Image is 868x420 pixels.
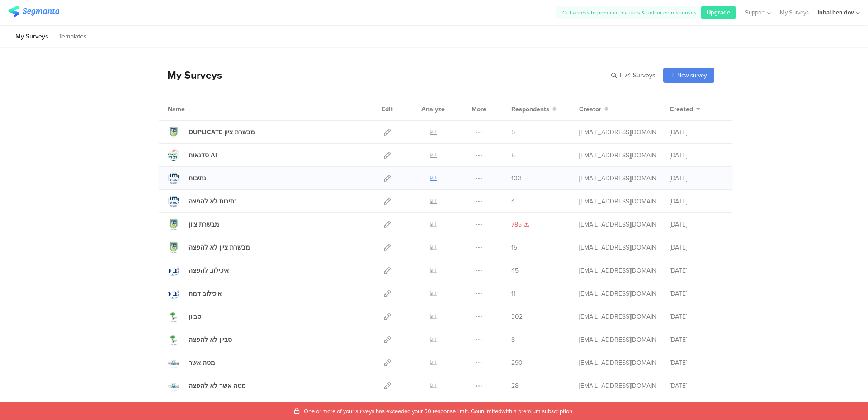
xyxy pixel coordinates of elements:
[189,335,232,344] div: סביון לא להפצה
[189,174,206,183] div: נתיבות
[8,6,59,17] img: segmanta logo
[189,266,229,275] div: איכילוב להפצה
[579,197,656,206] div: inbalbendov@gmail.com
[670,358,724,368] div: [DATE]
[670,151,724,160] div: [DATE]
[168,149,217,161] a: סדנאות AI
[670,197,724,206] div: [DATE]
[670,266,724,275] div: [DATE]
[189,220,219,229] div: מבשרת ציון
[670,335,724,344] div: [DATE]
[189,381,246,391] div: מטה אשר לא להפצה
[189,151,217,160] div: סדנאות AI
[511,312,523,321] span: 302
[189,289,222,298] div: איכילוב דמה
[511,243,517,252] span: 15
[511,220,522,229] span: 785
[818,8,854,17] div: inbal ben dov
[670,174,724,183] div: [DATE]
[670,104,693,114] span: Created
[168,218,219,230] a: מבשרת ציון
[579,358,656,368] div: inbalbendov@gmail.com
[670,381,724,391] div: [DATE]
[511,381,519,391] span: 28
[624,71,656,80] span: 74 Surveys
[168,126,255,138] a: DUPLICATE מבשרת ציון
[511,197,515,206] span: 4
[189,243,250,252] div: מבשרת ציון לא להפצה
[511,358,523,368] span: 290
[168,104,222,114] div: Name
[579,220,656,229] div: inbalbendov@gmail.com
[189,127,255,137] div: DUPLICATE מבשרת ציון
[168,288,222,299] a: איכילוב דמה
[168,264,229,276] a: איכילוב להפצה
[511,174,521,183] span: 103
[511,266,519,275] span: 45
[168,195,237,207] a: נתיבות לא להפצה
[511,104,557,114] button: Respondents
[579,104,601,114] span: Creator
[168,334,232,345] a: סביון לא להפצה
[579,381,656,391] div: inbalbendov@gmail.com
[168,357,215,368] a: מטה אשר
[670,243,724,252] div: [DATE]
[168,311,201,322] a: סביון
[618,71,623,80] span: |
[579,335,656,344] div: inbalbendov@gmail.com
[168,380,246,392] a: מטה אשר לא להפצה
[707,8,730,17] span: Upgrade
[55,26,91,47] li: Templates
[579,266,656,275] div: inbalbendov@gmail.com
[304,407,574,415] span: One or more of your surveys has exceeded your 50 response limit. Go with a premium subscription.
[377,98,397,120] div: Edit
[579,174,656,183] div: inbalbendov@gmail.com
[579,127,656,137] div: gillat@segmanta.com
[158,67,222,83] div: My Surveys
[677,71,707,80] span: New survey
[189,197,237,206] div: נתיבות לא להפצה
[562,9,697,17] span: Get access to premium features & unlimited responses
[469,98,489,120] div: More
[579,104,609,114] button: Creator
[579,289,656,298] div: inbalbendov@gmail.com
[511,289,516,298] span: 11
[670,104,700,114] button: Created
[11,26,52,47] li: My Surveys
[579,243,656,252] div: inbalbendov@gmail.com
[579,151,656,160] div: inbalbendov@gmail.com
[670,220,724,229] div: [DATE]
[670,289,724,298] div: [DATE]
[189,312,201,321] div: סביון
[511,335,515,344] span: 8
[670,312,724,321] div: [DATE]
[420,98,447,120] div: Analyze
[189,358,215,368] div: מטה אשר
[670,127,724,137] div: [DATE]
[745,8,765,17] span: Support
[168,241,250,253] a: מבשרת ציון לא להפצה
[511,104,549,114] span: Respondents
[579,312,656,321] div: inbalbendov@gmail.com
[478,407,501,415] span: unlimited
[511,127,515,137] span: 5
[511,151,515,160] span: 5
[168,172,206,184] a: נתיבות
